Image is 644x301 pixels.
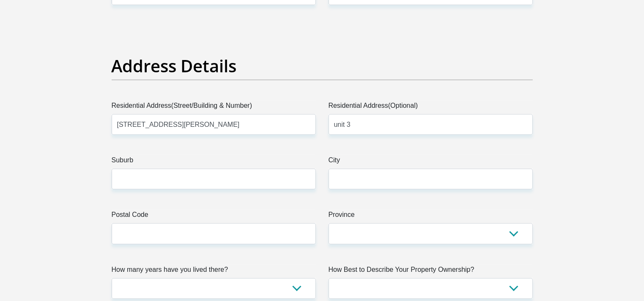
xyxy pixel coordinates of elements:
[112,169,316,189] input: Suburb
[112,56,533,76] h2: Address Details
[329,155,533,169] label: City
[112,155,316,169] label: Suburb
[329,169,533,189] input: City
[329,278,533,299] select: Please select a value
[112,265,316,278] label: How many years have you lived there?
[329,101,533,114] label: Residential Address(Optional)
[112,114,316,135] input: Valid residential address
[112,101,316,114] label: Residential Address(Street/Building & Number)
[112,210,316,223] label: Postal Code
[329,114,533,135] input: Address line 2 (Optional)
[329,210,533,223] label: Province
[112,223,316,244] input: Postal Code
[329,265,533,278] label: How Best to Describe Your Property Ownership?
[112,278,316,299] select: Please select a value
[329,223,533,244] select: Please Select a Province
